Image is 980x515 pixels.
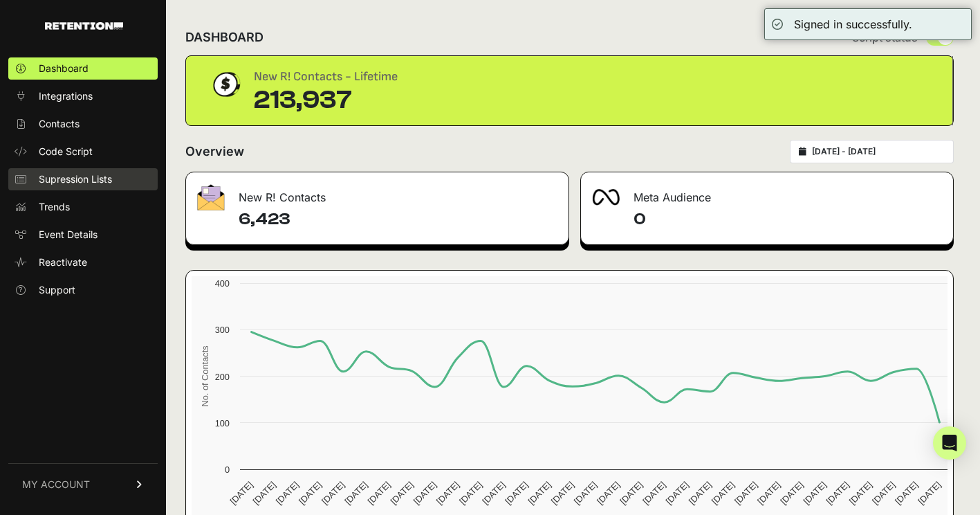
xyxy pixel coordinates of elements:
h2: Overview [185,142,244,161]
text: [DATE] [732,480,759,507]
text: [DATE] [526,480,553,507]
div: Open Intercom Messenger [933,426,966,460]
text: [DATE] [663,480,690,507]
text: [DATE] [687,480,714,507]
span: Supression Lists [39,172,112,186]
text: [DATE] [434,480,461,507]
a: Code Script [8,141,158,163]
text: [DATE] [251,480,278,507]
span: MY ACCOUNT [22,478,90,491]
text: No. of Contacts [200,345,210,406]
text: [DATE] [389,480,416,507]
img: Retention.com [45,22,123,30]
a: Reactivate [8,251,158,273]
text: [DATE] [618,480,645,507]
text: [DATE] [893,480,920,507]
text: 400 [215,278,230,289]
div: 213,937 [254,87,398,114]
text: 300 [215,325,230,335]
span: Code Script [39,145,93,159]
text: 100 [215,418,230,428]
h4: 0 [634,208,943,231]
a: Event Details [8,224,158,246]
img: dollar-coin-05c43ed7efb7bc0c12610022525b4bbbb207c7efeef5aecc26f025e68dcafac9.png [208,67,243,102]
text: [DATE] [870,480,897,507]
a: Integrations [8,85,158,107]
text: [DATE] [457,480,484,507]
img: fa-envelope-19ae18322b30453b285274b1b8af3d052b27d846a4fbe8435d1a52b978f639a2.png [197,184,225,210]
div: New R! Contacts - Lifetime [254,67,398,87]
a: Dashboard [8,57,158,80]
div: Signed in successfully. [794,16,912,33]
div: New R! Contacts [186,172,568,214]
text: [DATE] [549,480,576,507]
text: [DATE] [412,480,438,507]
span: Event Details [39,228,98,242]
span: Trends [39,200,70,214]
text: [DATE] [480,480,507,507]
a: MY ACCOUNT [8,463,158,505]
h4: 6,423 [239,208,557,231]
text: 200 [215,372,230,382]
text: [DATE] [640,480,667,507]
text: [DATE] [801,480,828,507]
img: fa-meta-2f981b61bb99beabf952f7030308934f19ce035c18b003e963880cc3fabeebb7.png [592,189,620,206]
span: Dashboard [39,62,89,75]
span: Reactivate [39,255,87,269]
h2: DASHBOARD [185,28,264,47]
text: [DATE] [503,480,530,507]
text: [DATE] [595,480,622,507]
text: [DATE] [847,480,874,507]
a: Trends [8,196,158,218]
text: [DATE] [755,480,782,507]
div: Meta Audience [581,172,954,214]
a: Support [8,279,158,301]
text: [DATE] [710,480,737,507]
text: 0 [225,464,230,475]
span: Support [39,283,75,297]
text: [DATE] [778,480,805,507]
span: Integrations [39,89,93,103]
text: [DATE] [824,480,851,507]
text: [DATE] [365,480,392,507]
text: [DATE] [228,480,255,507]
a: Contacts [8,113,158,135]
text: [DATE] [916,480,943,507]
text: [DATE] [274,480,301,507]
text: [DATE] [572,480,599,507]
text: [DATE] [342,480,369,507]
text: [DATE] [320,480,346,507]
text: [DATE] [297,480,324,507]
span: Contacts [39,117,80,131]
a: Supression Lists [8,168,158,190]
